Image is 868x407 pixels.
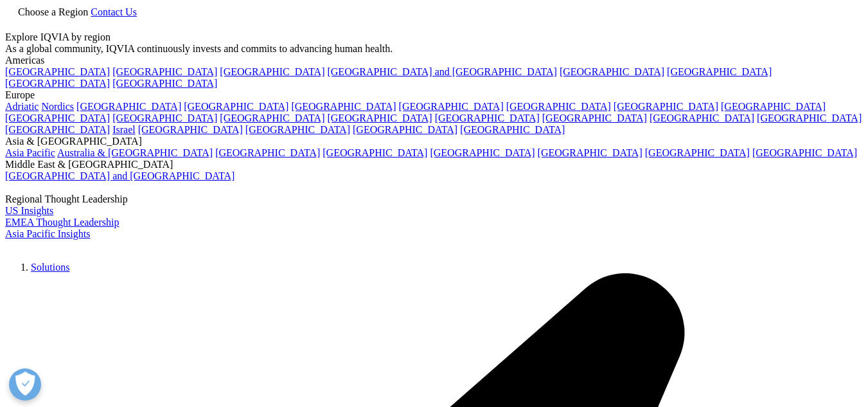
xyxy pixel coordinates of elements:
[31,262,69,273] a: Solutions
[291,101,396,112] a: [GEOGRAPHIC_DATA]
[112,124,136,135] a: Israel
[614,101,718,112] a: [GEOGRAPHIC_DATA]
[215,147,320,158] a: [GEOGRAPHIC_DATA]
[538,147,642,158] a: [GEOGRAPHIC_DATA]
[323,147,427,158] a: [GEOGRAPHIC_DATA]
[667,66,772,77] a: [GEOGRAPHIC_DATA]
[5,101,39,112] a: Adriatic
[5,228,90,239] a: Asia Pacific Insights
[112,66,217,77] a: [GEOGRAPHIC_DATA]
[220,66,324,77] a: [GEOGRAPHIC_DATA]
[5,147,55,158] a: Asia Pacific
[5,136,863,147] div: Asia & [GEOGRAPHIC_DATA]
[460,124,565,135] a: [GEOGRAPHIC_DATA]
[645,147,750,158] a: [GEOGRAPHIC_DATA]
[112,113,217,123] a: [GEOGRAPHIC_DATA]
[5,78,110,89] a: [GEOGRAPHIC_DATA]
[245,124,350,135] a: [GEOGRAPHIC_DATA]
[5,159,863,170] div: Middle East & [GEOGRAPHIC_DATA]
[91,6,137,17] a: Contact Us
[757,113,862,123] a: [GEOGRAPHIC_DATA]
[184,101,288,112] a: [GEOGRAPHIC_DATA]
[399,101,504,112] a: [GEOGRAPHIC_DATA]
[327,113,432,123] a: [GEOGRAPHIC_DATA]
[5,66,110,77] a: [GEOGRAPHIC_DATA]
[752,147,857,158] a: [GEOGRAPHIC_DATA]
[721,101,826,112] a: [GEOGRAPHIC_DATA]
[435,113,540,123] a: [GEOGRAPHIC_DATA]
[5,217,119,228] a: EMEA Thought Leadership
[5,170,235,181] a: [GEOGRAPHIC_DATA] and [GEOGRAPHIC_DATA]
[57,147,213,158] a: Australia & [GEOGRAPHIC_DATA]
[9,368,41,401] button: Abrir preferências
[506,101,611,112] a: [GEOGRAPHIC_DATA]
[5,89,863,101] div: Europe
[220,113,324,123] a: [GEOGRAPHIC_DATA]
[542,113,647,123] a: [GEOGRAPHIC_DATA]
[430,147,535,158] a: [GEOGRAPHIC_DATA]
[138,124,243,135] a: [GEOGRAPHIC_DATA]
[353,124,457,135] a: [GEOGRAPHIC_DATA]
[112,78,217,89] a: [GEOGRAPHIC_DATA]
[5,194,863,205] div: Regional Thought Leadership
[5,124,110,135] a: [GEOGRAPHIC_DATA]
[650,113,754,123] a: [GEOGRAPHIC_DATA]
[5,113,110,123] a: [GEOGRAPHIC_DATA]
[560,66,664,77] a: [GEOGRAPHIC_DATA]
[5,205,53,216] a: US Insights
[5,43,863,55] div: As a global community, IQVIA continuously invests and commits to advancing human health.
[76,101,181,112] a: [GEOGRAPHIC_DATA]
[18,6,88,17] span: Choose a Region
[5,55,863,66] div: Americas
[41,101,74,112] a: Nordics
[327,66,556,77] a: [GEOGRAPHIC_DATA] and [GEOGRAPHIC_DATA]
[5,32,863,43] div: Explore IQVIA by region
